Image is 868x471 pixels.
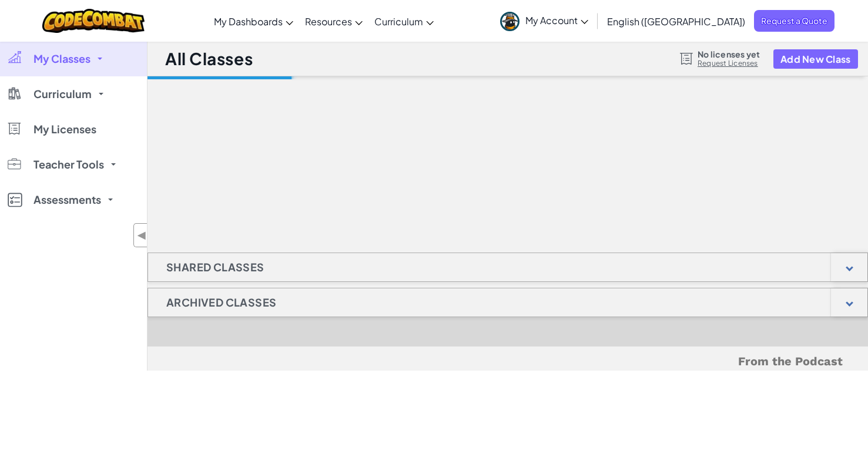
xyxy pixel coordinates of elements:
a: My Dashboards [208,5,299,37]
img: CodeCombat logo [42,9,145,33]
span: ◀ [137,227,147,244]
span: My Account [525,14,588,26]
span: No licenses yet [698,49,760,59]
a: Resources [299,5,368,37]
a: Request Licenses [698,59,760,68]
span: My Licenses [33,124,96,134]
img: avatar [500,12,520,31]
a: Curriculum [368,5,440,37]
span: Curriculum [374,15,423,28]
span: Teacher Tools [33,159,104,170]
h5: From the Podcast [173,352,843,371]
a: Request a Quote [754,10,835,32]
span: My Dashboards [214,15,283,28]
a: English ([GEOGRAPHIC_DATA]) [601,5,751,37]
span: English ([GEOGRAPHIC_DATA]) [607,15,745,28]
h1: All Classes [165,48,253,70]
h1: Archived Classes [148,288,294,317]
button: Add New Class [773,49,858,69]
h1: Shared Classes [148,253,283,282]
span: My Classes [33,53,91,64]
span: Resources [305,15,352,28]
a: My Account [494,2,594,39]
span: Assessments [33,194,101,205]
span: Curriculum [33,89,92,99]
